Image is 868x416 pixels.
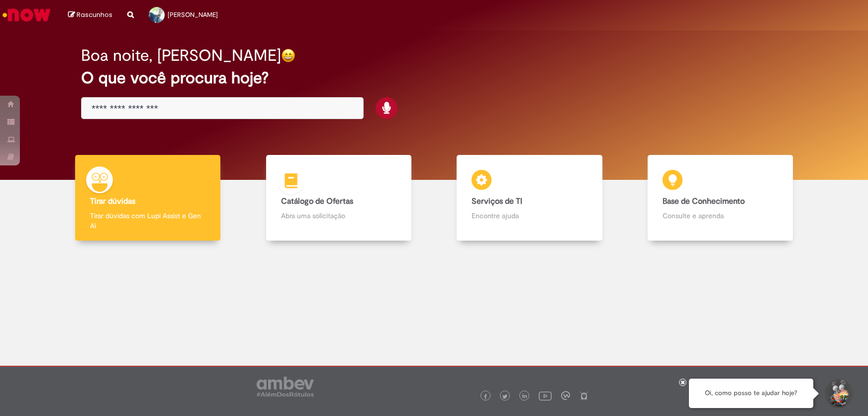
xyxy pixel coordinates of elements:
img: logo_footer_twitter.png [502,394,507,399]
p: Encontre ajuda [472,211,587,221]
p: Abra uma solicitação [281,211,396,221]
span: Rascunhos [77,10,112,19]
a: Base de Conhecimento Consulte e aprenda [625,155,816,241]
a: Catálogo de Ofertas Abra uma solicitação [243,155,434,241]
p: Tirar dúvidas com Lupi Assist e Gen Ai [90,211,205,231]
button: Iniciar Conversa de Suporte [823,379,853,409]
img: logo_footer_facebook.png [483,394,488,399]
b: Serviços de TI [472,196,522,206]
a: Tirar dúvidas Tirar dúvidas com Lupi Assist e Gen Ai [52,155,243,241]
img: logo_footer_naosei.png [579,391,588,400]
b: Base de Conhecimento [663,196,745,206]
img: logo_footer_youtube.png [539,389,552,402]
img: ServiceNow [1,5,52,25]
img: happy-face.png [281,48,295,63]
a: Rascunhos [68,10,112,20]
a: Serviços de TI Encontre ajuda [434,155,625,241]
h2: O que você procura hoje? [81,69,787,87]
h2: Boa noite, [PERSON_NAME] [81,47,281,64]
img: logo_footer_linkedin.png [522,394,527,400]
b: Tirar dúvidas [90,196,135,206]
div: Oi, como posso te ajudar hoje? [689,379,813,408]
b: Catálogo de Ofertas [281,196,353,206]
p: Consulte e aprenda [663,211,778,221]
img: logo_footer_workplace.png [561,391,570,400]
img: logo_footer_ambev_rotulo_gray.png [257,377,314,397]
span: [PERSON_NAME] [168,10,218,19]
